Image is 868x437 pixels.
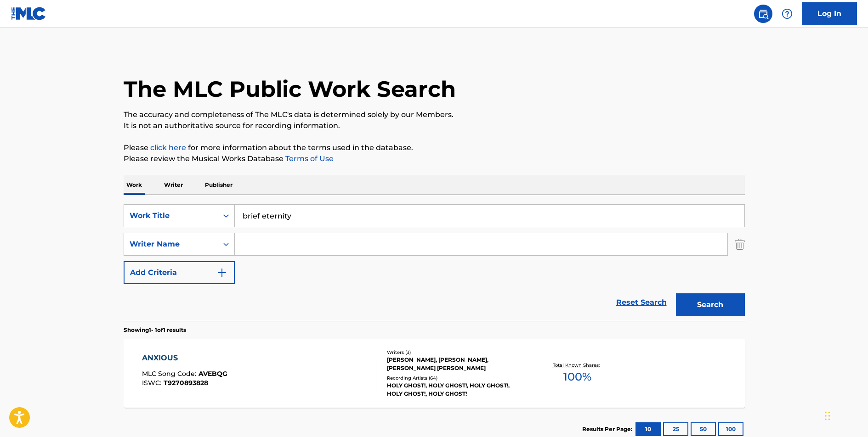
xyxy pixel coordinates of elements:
div: ANXIOUS [142,353,227,364]
button: 25 [663,422,688,436]
button: Search [676,293,745,316]
div: Drag [825,402,830,430]
span: MLC Song Code : [142,370,199,378]
p: Please for more information about the terms used in the database. [124,142,745,153]
div: Recording Artists ( 64 ) [387,375,526,381]
span: 100 % [563,369,591,385]
img: 9d2ae6d4665cec9f34b9.svg [216,267,227,278]
a: Public Search [754,5,772,23]
div: Writer Name [130,239,212,250]
img: help [782,8,793,19]
p: Results Per Page: [582,425,635,433]
span: T9270893828 [164,379,208,387]
a: Terms of Use [284,154,334,163]
div: Help [778,5,796,23]
span: ISWC : [142,379,164,387]
p: Publisher [202,175,235,195]
a: click here [150,143,186,152]
a: Log In [802,2,857,25]
div: Work Title [130,210,212,221]
form: Search Form [124,204,745,321]
div: [PERSON_NAME], [PERSON_NAME], [PERSON_NAME] [PERSON_NAME] [387,356,526,372]
p: It is not an authoritative source for recording information. [124,120,745,131]
a: ANXIOUSMLC Song Code:AVEBQGISWC:T9270893828Writers (3)[PERSON_NAME], [PERSON_NAME], [PERSON_NAME]... [124,339,745,408]
button: Add Criteria [124,261,235,284]
p: The accuracy and completeness of The MLC's data is determined solely by our Members. [124,109,745,120]
button: 10 [635,422,661,436]
span: AVEBQG [199,370,227,378]
iframe: Chat Widget [822,393,868,437]
img: MLC Logo [11,7,46,20]
button: 100 [718,422,743,436]
p: Please review the Musical Works Database [124,153,745,164]
button: 50 [691,422,716,436]
p: Writer [161,175,186,195]
h1: The MLC Public Work Search [124,75,456,103]
p: Total Known Shares: [553,362,602,369]
p: Work [124,175,145,195]
p: Showing 1 - 1 of 1 results [124,326,186,334]
div: HOLY GHOST!, HOLY GHOST!, HOLY GHOST!, HOLY GHOST!, HOLY GHOST! [387,381,526,398]
img: search [758,8,769,19]
a: Reset Search [612,292,671,313]
img: Delete Criterion [735,233,745,256]
div: Writers ( 3 ) [387,349,526,356]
